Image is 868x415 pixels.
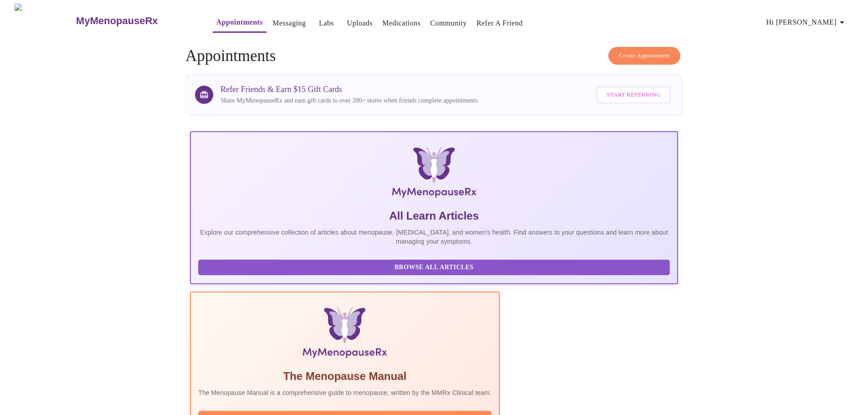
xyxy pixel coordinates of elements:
button: Create Appointment [608,47,680,65]
button: Messaging [269,14,309,32]
a: Messaging [272,17,306,30]
p: Share MyMenopauseRx and earn gift cards to over 200+ stores when friends complete appointments [221,96,478,105]
button: Uploads [343,14,376,32]
button: Start Referring [597,87,671,103]
button: Community [426,14,471,32]
a: MyMenopauseRx [75,5,194,37]
a: Browse All Articles [198,263,672,271]
span: Start Referring [607,90,661,100]
p: The Menopause Manual is a comprehensive guide to menopause, written by the MMRx Clinical team. [198,388,492,397]
a: Labs [319,17,334,30]
button: Appointments [213,13,267,33]
button: Hi [PERSON_NAME] [763,13,851,31]
h5: The Menopause Manual [198,369,492,384]
img: Menopause Manual [245,307,445,362]
span: Create Appointment [619,51,670,61]
button: Labs [312,14,341,32]
span: Hi [PERSON_NAME] [766,16,847,29]
span: Browse All Articles [207,262,661,273]
p: Explore our comprehensive collection of articles about menopause, [MEDICAL_DATA], and women's hea... [198,228,670,246]
a: Uploads [347,17,373,30]
a: Community [430,17,467,30]
a: Start Referring [595,82,673,108]
button: Medications [379,14,424,32]
h4: Appointments [185,47,683,65]
a: Refer a Friend [477,17,523,30]
button: Browse All Articles [198,260,670,276]
img: MyMenopauseRx Logo [272,147,596,201]
img: MyMenopauseRx Logo [15,4,75,38]
a: Appointments [216,16,263,29]
h3: MyMenopauseRx [76,15,158,27]
button: Refer a Friend [473,14,527,32]
h3: Refer Friends & Earn $15 Gift Cards [221,85,478,94]
a: Medications [382,17,421,30]
h5: All Learn Articles [198,209,670,223]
